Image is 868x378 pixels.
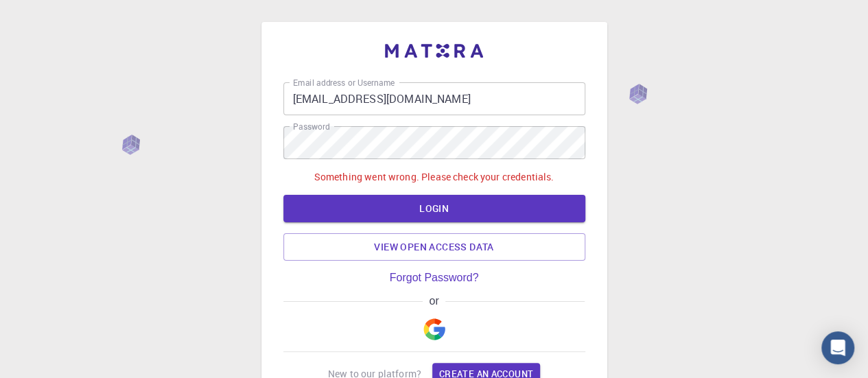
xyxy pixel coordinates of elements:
label: Password [293,121,329,132]
a: Forgot Password? [390,272,479,284]
span: or [423,295,445,307]
div: Open Intercom Messenger [821,331,854,364]
img: Google [423,318,445,340]
button: LOGIN [283,195,585,222]
p: Something went wrong. Please check your credentials. [314,170,554,184]
label: Email address or Username [293,77,395,88]
a: View open access data [283,233,585,261]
